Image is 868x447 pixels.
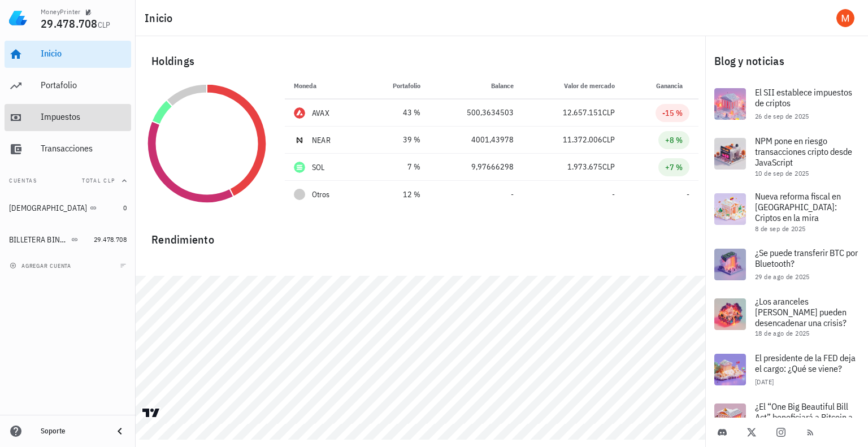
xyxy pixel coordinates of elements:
[563,107,602,118] span: 12.657.151
[41,48,127,59] div: Inicio
[755,135,852,168] span: NPM pone en riesgo transacciones cripto desde JavaScript
[705,184,868,240] a: Nueva reforma fiscal en [GEOGRAPHIC_DATA]: Criptos en la mira 8 de sep de 2025
[755,86,852,109] span: El SII establece impuestos de criptos
[5,136,131,163] a: Transacciones
[41,16,98,31] span: 29.478.708
[9,203,88,213] div: [DEMOGRAPHIC_DATA]
[41,143,127,154] div: Transacciones
[755,377,774,386] span: [DATE]
[312,134,331,146] div: NEAR
[755,190,841,223] span: Nueva reforma fiscal en [GEOGRAPHIC_DATA]: Criptos en la mira
[665,162,683,173] div: +7 %
[755,112,809,120] span: 26 de sep de 2025
[755,169,809,177] span: 10 de sep de 2025
[567,162,602,172] span: 1.973.675
[285,72,363,99] th: Moneda
[755,352,856,374] span: El presidente de la FED deja el cargo: ¿Qué se viene?
[705,129,868,184] a: NPM pone en riesgo transacciones cripto desde JavaScript 10 de sep de 2025
[705,345,868,394] a: El presidente de la FED deja el cargo: ¿Qué se viene? [DATE]
[5,194,131,222] a: [DEMOGRAPHIC_DATA] 0
[705,79,868,129] a: El SII establece impuestos de criptos 26 de sep de 2025
[41,427,104,436] div: Soporte
[82,177,115,184] span: Total CLP
[9,9,27,27] img: LedgiFi
[312,107,329,119] div: AVAX
[5,167,131,194] button: CuentasTotal CLP
[12,262,71,270] span: agregar cuenta
[98,20,111,30] span: CLP
[145,9,177,27] h1: Inicio
[755,224,805,233] span: 8 de sep de 2025
[429,72,523,99] th: Balance
[705,240,868,289] a: ¿Se puede transferir BTC por Bluetooth? 29 de ago de 2025
[705,289,868,345] a: ¿Los aranceles [PERSON_NAME] pueden desencadenar una crisis? 18 de ago de 2025
[294,107,305,119] div: AVAX-icon
[523,72,623,99] th: Valor de mercado
[687,189,689,199] span: -
[294,134,305,146] div: NEAR-icon
[41,7,81,16] div: MoneyPrinter
[656,81,689,90] span: Ganancia
[665,134,683,146] div: +8 %
[141,407,161,418] a: Charting by TradingView
[755,247,858,269] span: ¿Se puede transferir BTC por Bluetooth?
[755,329,810,337] span: 18 de ago de 2025
[662,107,683,119] div: -15 %
[9,235,69,245] div: BILLETERA BINANCE
[705,43,868,79] div: Blog y noticias
[5,41,131,68] a: Inicio
[312,189,329,201] span: Otros
[602,107,615,118] span: CLP
[41,111,127,122] div: Impuestos
[142,43,698,79] div: Holdings
[5,226,131,253] a: BILLETERA BINANCE 29.478.708
[372,161,420,173] div: 7 %
[5,72,131,99] a: Portafolio
[123,203,127,212] span: 0
[5,104,131,131] a: Impuestos
[439,107,514,119] div: 500,3634503
[755,296,847,328] span: ¿Los aranceles [PERSON_NAME] pueden desencadenar una crisis?
[602,162,615,172] span: CLP
[755,272,810,281] span: 29 de ago de 2025
[612,189,615,199] span: -
[7,260,76,271] button: agregar cuenta
[439,134,514,146] div: 4001,43978
[41,80,127,90] div: Portafolio
[836,9,854,27] div: avatar
[372,134,420,146] div: 39 %
[312,162,325,173] div: SOL
[94,235,127,244] span: 29.478.708
[294,162,305,173] div: SOL-icon
[363,72,429,99] th: Portafolio
[511,189,514,199] span: -
[372,189,420,201] div: 12 %
[372,107,420,119] div: 43 %
[439,161,514,173] div: 9,97666298
[602,134,615,145] span: CLP
[142,222,698,249] div: Rendimiento
[563,134,602,145] span: 11.372.006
